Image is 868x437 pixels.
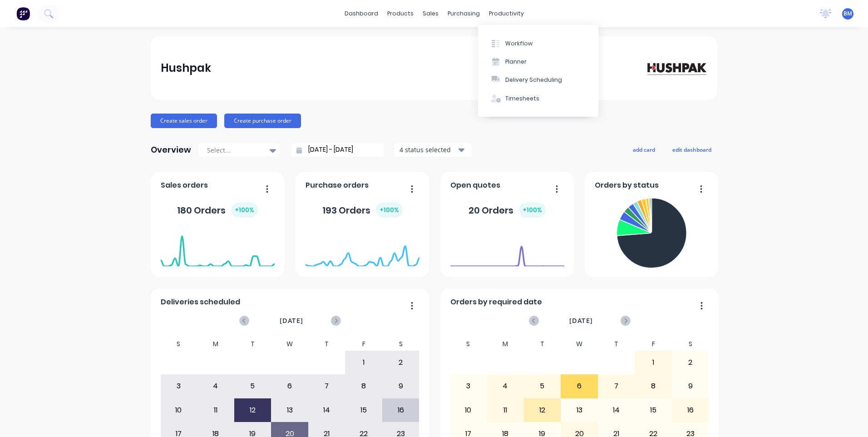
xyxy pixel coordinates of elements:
div: products [383,7,418,20]
div: sales [418,7,443,20]
span: BM [843,10,852,18]
div: 20 Orders [469,203,546,218]
img: Factory [16,7,30,20]
span: Purchase orders [306,180,369,191]
div: S [160,338,197,351]
div: 9 [383,375,419,397]
div: 1 [345,351,382,374]
div: T [234,338,271,351]
span: Open quotes [450,180,500,191]
div: 15 [635,399,671,422]
div: 16 [383,399,419,422]
div: S [672,338,709,351]
div: 193 Orders [322,203,403,218]
div: 11 [197,399,234,422]
div: 14 [598,399,635,422]
div: W [561,338,598,351]
div: F [345,338,382,351]
div: 4 [197,375,234,397]
div: 8 [635,375,671,397]
div: 13 [561,399,597,422]
div: 11 [487,399,523,422]
div: 12 [524,399,561,422]
span: Sales orders [161,180,208,191]
div: 6 [271,375,308,397]
div: Hushpak [161,59,211,77]
img: Hushpak [644,60,707,76]
div: Delivery Scheduling [505,76,562,84]
div: + 100 % [231,203,258,218]
button: Timesheets [478,89,598,108]
div: + 100 % [519,203,546,218]
div: 12 [235,399,271,422]
a: dashboard [340,7,383,20]
div: S [382,338,419,351]
div: 7 [598,375,635,397]
div: 14 [309,399,345,422]
span: Deliveries scheduled [161,297,240,308]
div: W [271,338,308,351]
div: purchasing [443,7,484,20]
div: + 100 % [376,203,403,218]
div: S [450,338,487,351]
div: F [635,338,672,351]
div: 15 [345,399,382,422]
div: T [524,338,561,351]
span: Orders by status [595,180,659,191]
div: T [308,338,345,351]
span: [DATE] [280,316,303,326]
div: 8 [345,375,382,397]
button: Workflow [478,34,598,52]
div: 13 [271,399,308,422]
div: M [197,338,234,351]
div: Planner [505,58,527,66]
button: Create purchase order [224,114,301,128]
button: Create sales order [151,114,217,128]
span: [DATE] [569,316,593,326]
div: 2 [672,351,709,374]
button: 4 status selected [395,143,472,157]
div: 10 [161,399,197,422]
div: T [598,338,635,351]
div: 5 [235,375,271,397]
button: Planner [478,53,598,71]
div: 4 status selected [399,145,457,154]
div: 3 [450,375,487,397]
div: 7 [309,375,345,397]
button: Delivery Scheduling [478,71,598,89]
div: 4 [487,375,523,397]
div: Workflow [505,40,533,48]
div: 6 [561,375,597,397]
div: 180 Orders [177,203,258,218]
div: 9 [672,375,709,397]
button: add card [627,144,661,155]
div: 3 [161,375,197,397]
div: Timesheets [505,94,539,103]
button: edit dashboard [666,144,717,155]
div: M [487,338,524,351]
div: Overview [151,141,191,159]
div: productivity [484,7,528,20]
div: 10 [450,399,487,422]
div: 16 [672,399,709,422]
div: 1 [635,351,671,374]
div: 5 [524,375,561,397]
div: 2 [383,351,419,374]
